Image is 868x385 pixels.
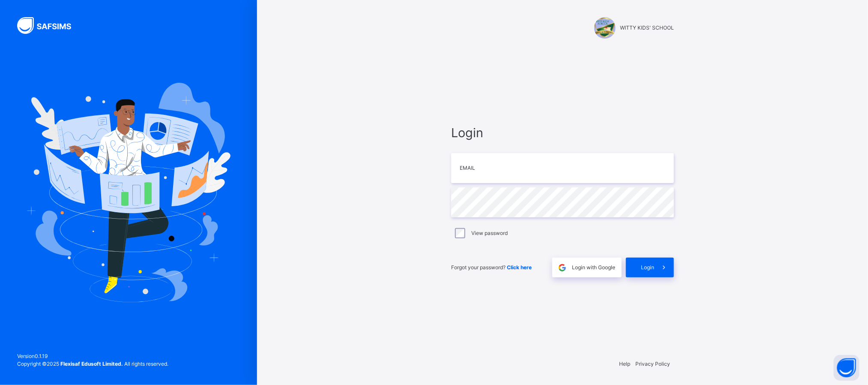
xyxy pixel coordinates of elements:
[557,263,567,273] img: google.396cfc9801f0270233282035f929180a.svg
[619,361,630,367] a: Help
[27,83,230,302] img: Hero Image
[60,361,123,367] strong: Flexisaf Edusoft Limited.
[620,24,674,32] span: WITTY KIDS' SCHOOL
[572,264,615,271] span: Login with Google
[17,17,81,34] img: SAFSIMS Logo
[471,229,508,237] label: View password
[635,361,670,367] a: Privacy Policy
[17,361,168,367] span: Copyright © 2025 All rights reserved.
[834,355,859,381] button: Open asap
[451,264,532,271] span: Forgot your password?
[507,264,532,271] a: Click here
[641,264,654,271] span: Login
[17,352,168,360] span: Version 0.1.19
[451,123,674,142] span: Login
